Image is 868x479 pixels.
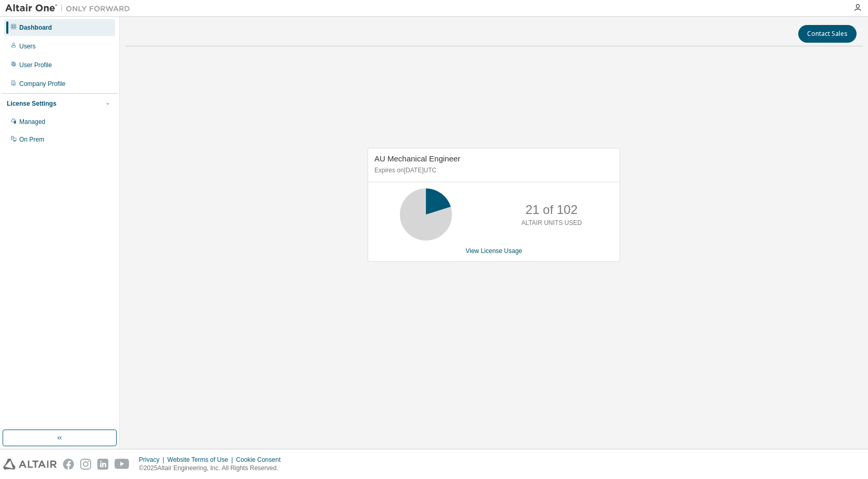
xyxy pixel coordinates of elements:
[374,166,611,175] p: Expires on [DATE] UTC
[798,25,857,43] button: Contact Sales
[139,464,287,473] p: © 2025 Altair Engineering, Inc. All Rights Reserved.
[5,3,135,14] img: Altair One
[3,459,57,470] img: altair_logo.svg
[19,61,52,69] div: User Profile
[374,154,460,163] span: AU Mechanical Engineer
[19,80,66,88] div: Company Profile
[466,247,522,255] a: View License Usage
[19,135,44,144] div: On Prem
[236,456,286,464] div: Cookie Consent
[19,118,45,126] div: Managed
[521,219,582,228] p: ALTAIR UNITS USED
[115,459,130,470] img: youtube.svg
[97,459,108,470] img: linkedin.svg
[167,456,236,464] div: Website Terms of Use
[139,456,167,464] div: Privacy
[63,459,74,470] img: facebook.svg
[19,23,52,32] div: Dashboard
[7,99,56,108] div: License Settings
[19,42,35,51] div: Users
[525,201,577,219] p: 21 of 102
[80,459,91,470] img: instagram.svg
